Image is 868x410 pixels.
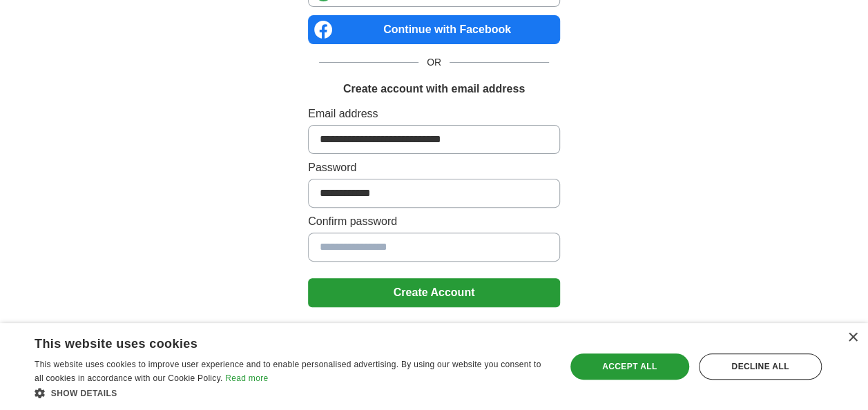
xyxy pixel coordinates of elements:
label: Confirm password [308,213,560,230]
div: Decline all [699,353,822,380]
label: Email address [308,106,560,122]
span: This website uses cookies to improve user experience and to enable personalised advertising. By u... [35,360,541,383]
span: OR [418,55,450,70]
a: Continue with Facebook [308,15,560,44]
label: Password [308,159,560,176]
a: Read more, opens a new window [225,373,268,383]
div: Show details [35,386,550,400]
span: Show details [51,389,117,398]
div: Close [847,333,858,343]
div: Accept all [570,353,689,380]
button: Create Account [308,278,560,307]
h1: Create account with email address [343,81,525,97]
div: This website uses cookies [35,331,515,352]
